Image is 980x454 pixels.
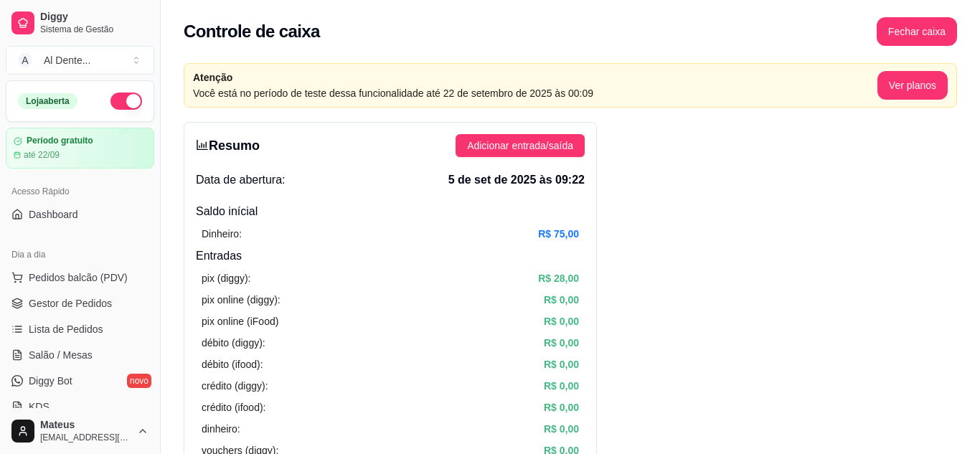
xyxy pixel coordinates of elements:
span: Gestor de Pedidos [29,296,112,311]
span: Dashboard [29,207,78,222]
article: pix online (diggy): [202,292,281,308]
article: Período gratuito [27,136,93,146]
a: Gestor de Pedidos [6,292,154,315]
button: Pedidos balcão (PDV) [6,266,154,289]
h2: Controle de caixa [184,20,320,43]
article: Dinheiro: [202,226,242,242]
article: até 22/09 [24,149,60,161]
a: Lista de Pedidos [6,318,154,341]
a: KDS [6,395,154,418]
span: Pedidos balcão (PDV) [29,270,128,285]
article: pix online (iFood) [202,313,278,329]
span: A [18,53,32,67]
span: KDS [29,399,50,414]
article: crédito (ifood): [202,399,265,415]
span: [EMAIL_ADDRESS][DOMAIN_NAME] [40,432,131,443]
button: Fechar caixa [877,17,957,46]
button: Adicionar entrada/saída [456,134,585,157]
article: R$ 0,00 [544,378,579,394]
article: R$ 0,00 [544,356,579,372]
span: Sistema de Gestão [40,24,149,35]
article: Você está no período de teste dessa funcionalidade até 22 de setembro de 2025 às 00:09 [193,85,877,101]
span: Salão / Mesas [29,348,93,362]
button: Alterar Status [110,93,142,110]
article: R$ 0,00 [544,292,579,308]
a: Ver planos [877,80,948,91]
div: Dia a dia [6,243,154,266]
a: DiggySistema de Gestão [6,6,154,40]
article: R$ 0,00 [544,335,579,351]
span: Lista de Pedidos [29,322,103,336]
article: R$ 28,00 [538,270,579,286]
article: R$ 75,00 [538,226,579,242]
article: R$ 0,00 [544,313,579,329]
a: Salão / Mesas [6,344,154,366]
a: Dashboard [6,203,154,226]
span: Diggy Bot [29,374,72,388]
button: Mateus[EMAIL_ADDRESS][DOMAIN_NAME] [6,414,154,448]
div: Acesso Rápido [6,180,154,203]
h4: Entradas [196,247,585,265]
article: pix (diggy): [202,270,250,286]
h4: Saldo inícial [196,203,585,220]
span: Diggy [40,11,149,24]
article: dinheiro: [202,421,240,437]
article: débito (ifood): [202,356,263,372]
span: Data de abertura: [196,171,286,189]
article: Atenção [193,70,877,85]
a: Diggy Botnovo [6,369,154,392]
div: Loja aberta [18,93,77,109]
article: débito (diggy): [202,335,265,351]
span: Mateus [40,419,131,432]
article: R$ 0,00 [544,399,579,415]
span: bar-chart [196,138,209,151]
a: Período gratuitoaté 22/09 [6,128,154,169]
article: crédito (diggy): [202,378,268,394]
span: 5 de set de 2025 às 09:22 [448,171,585,189]
button: Ver planos [877,71,948,100]
h3: Resumo [196,136,260,156]
article: R$ 0,00 [544,421,579,437]
div: Al Dente ... [44,53,90,67]
button: Select a team [6,46,154,75]
span: Adicionar entrada/saída [467,138,573,153]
